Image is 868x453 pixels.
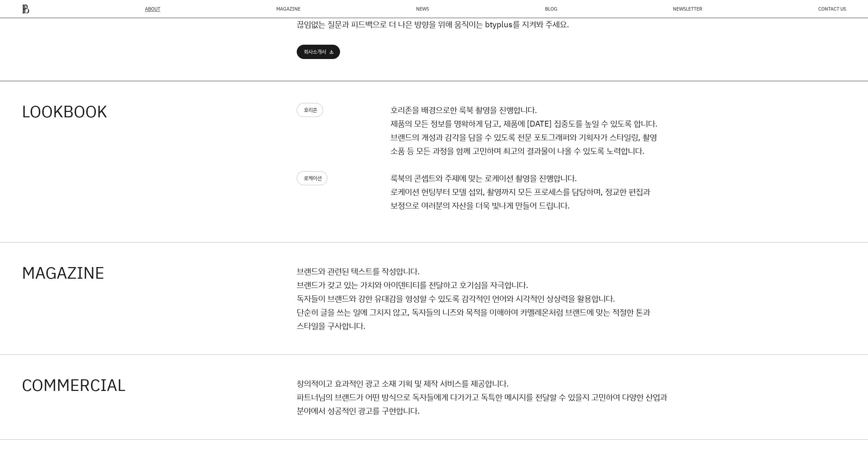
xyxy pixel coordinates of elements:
a: BLOG [545,6,557,11]
div: 호리존 [304,107,317,113]
a: 회사소개서download [297,45,340,59]
span: ABOUT [145,6,160,11]
div: 회사소개서 [304,49,326,55]
h4: COMMERCIAL [22,377,297,393]
h4: LOOKBOOK [22,103,297,119]
div: 로케이션 [304,176,322,181]
p: 창의적이고 효과적인 광고 소재 기획 및 제작 서비스를 제공합니다. 파트너님의 브랜드가 어떤 방식으로 독자들에게 다가가고 독특한 메시지를 전달할 수 있을지 고민하여 다양한 산업... [297,377,672,418]
h4: MAGAZINE [22,264,297,281]
div: download [329,49,334,55]
a: CONTACT US [818,6,846,11]
img: ba379d5522eb3.png [22,4,29,14]
a: ABOUT [145,6,160,12]
a: NEWSLETTER [673,6,702,11]
a: NEWS [416,6,429,11]
p: 브랜드와 관련된 텍스트를 작성합니다. 브랜드가 갖고 있는 가치와 아이덴티티를 전달하고 호기심을 자극합니다. 독자들이 브랜드와 강한 유대감을 형성할 수 있도록 감각적인 언어와 ... [297,264,672,333]
p: 호리존을 배경으로한 룩북 촬영을 진행합니다. 제품의 모든 정보를 명확하게 담고, 제품에 [DATE] 집중도를 높일 수 있도록 합니다. 브랜드의 개성과 감각을 담을 수 있도록 ... [391,103,672,158]
p: 룩북의 콘셉트와 주제에 맞는 로케이션 촬영을 진행합니다. 로케이션 헌팅부터 모델 섭외, 촬영까지 모든 프로세스를 담당하며, 정교한 편집과 보정으로 여러분의 자산을 더욱 빛나게... [391,171,672,212]
div: MAGAZINE [276,6,300,11]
